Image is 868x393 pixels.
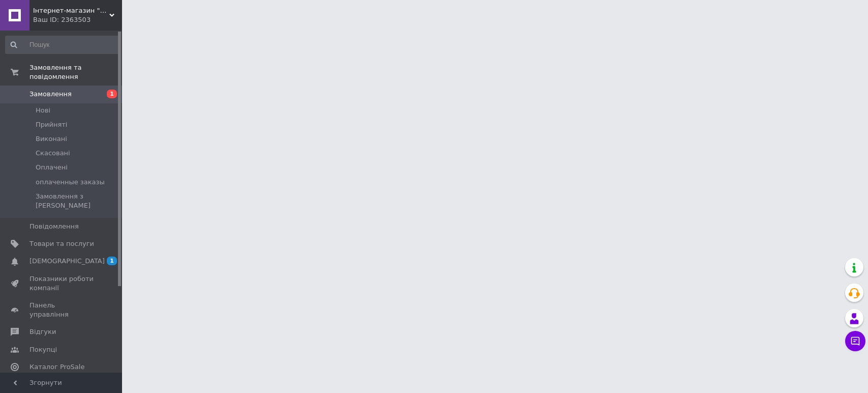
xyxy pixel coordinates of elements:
span: Покупці [29,345,57,354]
span: [DEMOGRAPHIC_DATA] [29,257,105,266]
span: Прийняті [36,120,67,129]
span: Оплачені [36,163,68,172]
span: Замовлення та повідомлення [29,63,122,81]
span: Скасовані [36,149,70,158]
div: Ваш ID: 2363503 [33,15,122,24]
span: 1 [107,90,117,98]
span: Інтернет-магазин "Beast" [33,6,109,15]
span: Каталог ProSale [29,362,84,372]
span: Виконані [36,134,67,144]
span: оплаченные заказы [36,178,105,187]
span: Замовлення [29,90,72,99]
input: Пошук [5,36,119,54]
span: Панель управління [29,301,94,319]
span: Повідомлення [29,222,79,231]
span: Показники роботи компанії [29,274,94,293]
span: Відгуки [29,327,56,336]
span: Нові [36,106,50,115]
span: Товари та послуги [29,239,94,248]
button: Чат з покупцем [845,331,865,351]
span: 1 [107,257,117,265]
span: Замовлення з [PERSON_NAME] [36,192,118,210]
